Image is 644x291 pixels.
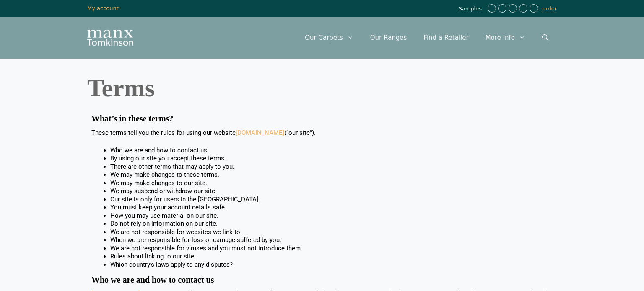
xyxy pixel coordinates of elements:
[91,275,214,284] span: Who we are and how to contact us
[477,25,534,50] a: More Info
[110,261,233,268] span: Which country’s laws apply to any disputes?
[110,236,281,244] span: When we are responsible for loss or damage suffered by you.
[110,203,226,211] span: You must keep your account details safe.
[110,163,234,170] span: There are other terms that may apply to you.
[236,129,284,136] a: [DOMAIN_NAME]
[110,171,219,178] span: We may make changes to these terms.
[110,212,218,219] span: How you may use material on our site.
[458,5,486,13] span: Samples:
[87,30,133,46] img: Manx Tomkinson
[110,196,260,203] span: Our site is only for users in the [GEOGRAPHIC_DATA].
[87,5,119,11] a: My account
[110,147,209,154] span: Who we are and how to contact us.
[110,220,218,227] span: Do not rely on information on our site.
[110,228,242,236] span: We are not responsible for websites we link to.
[87,75,557,100] h1: Terms
[296,25,557,50] nav: Primary
[110,245,302,252] span: We are not responsible for viruses and you must not introduce them.
[110,252,196,260] span: Rules about linking to our site.
[362,25,415,50] a: Our Ranges
[91,114,173,123] span: What’s in these terms?
[91,129,316,136] span: These terms tell you the rules for using our website (“our site”).
[534,25,557,50] a: Open Search Bar
[110,187,217,195] span: We may suspend or withdraw our site.
[296,25,362,50] a: Our Carpets
[110,179,207,187] span: We may make changes to our site.
[110,155,226,162] span: By using our site you accept these terms.
[415,25,477,50] a: Find a Retailer
[542,5,557,12] a: order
